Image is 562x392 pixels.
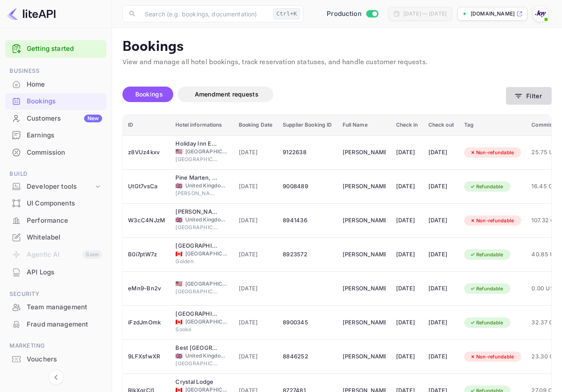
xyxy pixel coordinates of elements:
[5,127,106,143] a: Earnings
[464,181,509,192] div: Refundable
[175,174,219,182] div: Pine Marten, Dunbar by Marston's Inns
[273,8,300,19] div: Ctrl+K
[27,148,102,158] div: Commission
[234,115,278,136] th: Booking Date
[185,216,228,224] span: United Kingdom of [GEOGRAPHIC_DATA] and [GEOGRAPHIC_DATA]
[464,283,509,294] div: Refundable
[175,310,219,318] div: Prestige Oceanfront Resort, WorldHotels Luxury
[464,317,509,328] div: Refundable
[5,351,106,367] a: Vouchers
[27,131,102,140] div: Earnings
[128,214,165,227] div: W3cC4NJzM
[464,352,520,362] div: Non-refundable
[48,370,64,385] button: Collapse navigation
[337,115,391,136] th: Full Name
[27,233,102,243] div: Whitelabel
[175,208,219,216] div: Dakota Glasgow
[428,282,454,296] div: [DATE]
[123,115,170,136] th: ID
[128,350,165,364] div: 9LFXsfwXR
[175,258,219,265] span: Golden
[534,7,547,21] img: With Joy
[5,212,106,228] a: Performance
[239,182,273,191] span: [DATE]
[5,264,106,281] div: API Logs
[396,214,418,227] div: [DATE]
[5,144,106,160] a: Commission
[283,146,332,159] div: 9122638
[5,76,106,92] a: Home
[128,146,165,159] div: z8VUz4kxv
[84,115,102,122] div: New
[327,9,362,19] span: Production
[396,146,418,159] div: [DATE]
[175,242,219,250] div: Glacier Mountaineer Lodge
[185,280,228,288] span: [GEOGRAPHIC_DATA]
[128,316,165,330] div: iFzdJmOmk
[464,147,520,158] div: Non-refundable
[27,199,102,208] div: UI Components
[428,214,454,227] div: [DATE]
[464,215,520,226] div: Non-refundable
[27,114,102,124] div: Customers
[175,319,182,325] span: Canada
[175,217,182,223] span: United Kingdom of Great Britain and Northern Ireland
[428,350,454,364] div: [DATE]
[27,96,102,106] div: Bookings
[195,90,259,98] span: Amendment requests
[140,5,270,22] input: Search (e.g. bookings, documentation)
[5,127,106,144] div: Earnings
[175,326,219,333] span: Sooke
[343,316,386,330] div: Ralph Clark
[239,148,273,157] span: [DATE]
[5,179,106,194] div: Developer tools
[283,180,332,193] div: 9008489
[343,282,386,296] div: Nichole Clark
[5,229,106,246] div: Whitelabel
[185,182,228,190] span: United Kingdom of [GEOGRAPHIC_DATA] and [GEOGRAPHIC_DATA]
[5,110,106,127] div: CustomersNew
[391,115,423,136] th: Check in
[175,149,182,154] span: United States of America
[239,250,273,259] span: [DATE]
[5,212,106,229] div: Performance
[27,44,102,54] a: Getting started
[175,344,219,352] div: Best Western Red Lion Hotel
[428,316,454,330] div: [DATE]
[175,190,219,197] span: [PERSON_NAME]
[27,182,94,192] div: Developer tools
[175,224,219,231] span: [GEOGRAPHIC_DATA]
[175,183,182,189] span: United Kingdom of Great Britain and Northern Ireland
[428,146,454,159] div: [DATE]
[343,248,386,261] div: Madison Clark
[343,214,386,227] div: Matthew Clark
[185,250,228,258] span: [GEOGRAPHIC_DATA]
[122,57,552,68] p: View and manage all hotel bookings, track reservation statuses, and handle customer requests.
[423,115,459,136] th: Check out
[5,195,106,212] div: UI Components
[27,80,102,90] div: Home
[185,148,228,156] span: [GEOGRAPHIC_DATA]
[396,248,418,261] div: [DATE]
[396,180,418,193] div: [DATE]
[239,216,273,225] span: [DATE]
[175,378,219,386] div: Crystal Lodge
[5,66,106,76] span: Business
[396,350,418,364] div: [DATE]
[5,316,106,333] div: Fraud management
[5,289,106,299] span: Security
[283,316,332,330] div: 8900345
[5,229,106,245] a: Whitelabel
[5,341,106,351] span: Marketing
[175,281,182,286] span: United States of America
[239,284,273,293] span: [DATE]
[506,87,552,105] button: Filter
[5,110,106,126] a: CustomersNew
[428,248,454,261] div: [DATE]
[135,90,163,98] span: Bookings
[7,7,56,21] img: LiteAPI logo
[396,282,418,296] div: [DATE]
[464,249,509,260] div: Refundable
[283,248,332,261] div: 8923572
[283,350,332,364] div: 8846252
